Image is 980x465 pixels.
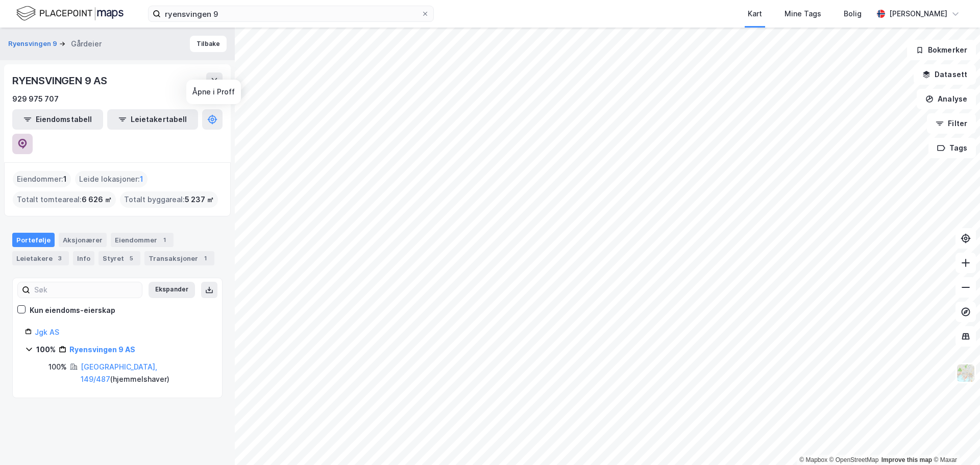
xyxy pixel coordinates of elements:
[12,109,103,130] button: Eiendomstabell
[140,173,143,185] span: 1
[144,251,214,265] div: Transaksjoner
[190,36,227,52] button: Tilbake
[12,233,55,247] div: Portefølje
[13,191,116,208] div: Totalt tomteareal :
[12,93,59,105] div: 929 975 707
[13,171,71,187] div: Eiendommer :
[881,456,932,463] a: Improve this map
[8,39,59,49] button: Ryensvingen 9
[73,251,94,265] div: Info
[161,6,421,21] input: Søk på adresse, matrikkel, gårdeiere, leietakere eller personer
[185,193,214,206] span: 5 237 ㎡
[99,251,140,265] div: Styret
[200,253,210,263] div: 1
[82,193,112,206] span: 6 626 ㎡
[799,456,827,463] a: Mapbox
[81,361,210,385] div: ( hjemmelshaver )
[785,8,821,20] div: Mine Tags
[149,282,195,298] button: Ekspander
[16,5,124,22] img: logo.f888ab2527a4732fd821a326f86c7f29.svg
[829,456,879,463] a: OpenStreetMap
[107,109,198,130] button: Leietakertabell
[748,8,762,20] div: Kart
[81,362,157,383] a: [GEOGRAPHIC_DATA], 149/487
[844,8,862,20] div: Bolig
[126,253,136,263] div: 5
[927,113,976,134] button: Filter
[914,64,976,85] button: Datasett
[75,171,148,187] div: Leide lokasjoner :
[928,138,976,158] button: Tags
[63,173,67,185] span: 1
[956,363,975,383] img: Z
[59,233,107,247] div: Aksjonærer
[35,328,59,336] a: Jgk AS
[907,40,976,60] button: Bokmerker
[69,345,135,354] a: Ryensvingen 9 AS
[48,361,67,373] div: 100%
[12,72,109,89] div: RYENSVINGEN 9 AS
[929,416,980,465] iframe: Chat Widget
[36,344,56,356] div: 100%
[889,8,947,20] div: [PERSON_NAME]
[30,304,115,316] div: Kun eiendoms-eierskap
[12,251,69,265] div: Leietakere
[30,282,142,298] input: Søk
[120,191,218,208] div: Totalt byggareal :
[159,235,169,245] div: 1
[929,416,980,465] div: Kontrollprogram for chat
[111,233,174,247] div: Eiendommer
[917,89,976,109] button: Analyse
[71,38,102,50] div: Gårdeier
[55,253,65,263] div: 3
